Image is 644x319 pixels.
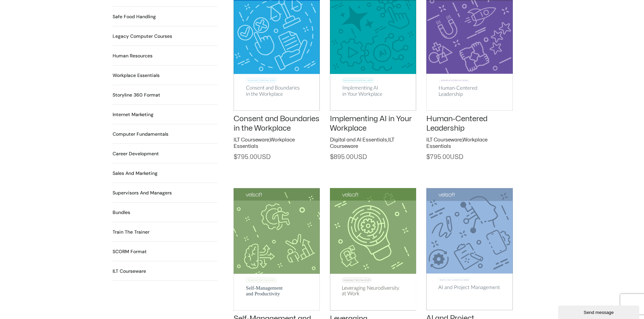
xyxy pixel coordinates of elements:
[113,52,152,59] a: Visit product category Human Resources
[113,229,149,236] h2: Train the Trainer
[113,189,172,196] h2: Supervisors and Managers
[330,115,412,132] a: Implementing AI in Your Workplace
[113,248,147,255] a: Visit product category SCORM Format
[234,137,320,150] h2: ,
[113,52,152,59] h2: Human Resources
[234,154,270,160] span: 795.00
[113,170,158,177] h2: Sales and Marketing
[330,154,334,160] span: $
[113,91,160,99] a: Visit product category Storyline 360 Format
[234,115,319,132] a: Consent and Boundaries in the Workplace
[330,137,416,150] h2: ,
[113,268,146,275] a: Visit product category ILT Courseware
[113,91,160,99] h2: Storyline 360 Format
[426,154,463,160] span: 795.00
[113,229,149,236] a: Visit product category Train the Trainer
[426,137,512,150] h2: ,
[113,248,147,255] h2: SCORM Format
[113,13,156,20] h2: Safe Food Handling
[113,33,172,40] h2: Legacy Computer Courses
[234,154,237,160] span: $
[113,150,159,157] a: Visit product category Career Development
[330,137,387,142] a: Digital and AI Essentials
[113,13,156,20] a: Visit product category Safe Food Handling
[113,209,130,216] h2: Bundles
[113,189,172,196] a: Visit product category Supervisors and Managers
[113,111,153,118] a: Visit product category Internet Marketing
[113,131,168,138] h2: Computer Fundamentals
[113,72,160,79] h2: Workplace Essentials
[113,72,160,79] a: Visit product category Workplace Essentials
[330,154,367,160] span: 895.00
[113,150,159,157] h2: Career Development
[113,131,168,138] a: Visit product category Computer Fundamentals
[113,209,130,216] a: Visit product category Bundles
[234,137,269,142] a: ILT Courseware
[113,170,158,177] a: Visit product category Sales and Marketing
[113,33,172,40] a: Visit product category Legacy Computer Courses
[426,154,430,160] span: $
[113,111,153,118] h2: Internet Marketing
[426,115,487,132] a: Human-Centered Leadership
[426,137,462,142] a: ILT Courseware
[558,304,641,319] iframe: chat widget
[113,268,146,275] h2: ILT Courseware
